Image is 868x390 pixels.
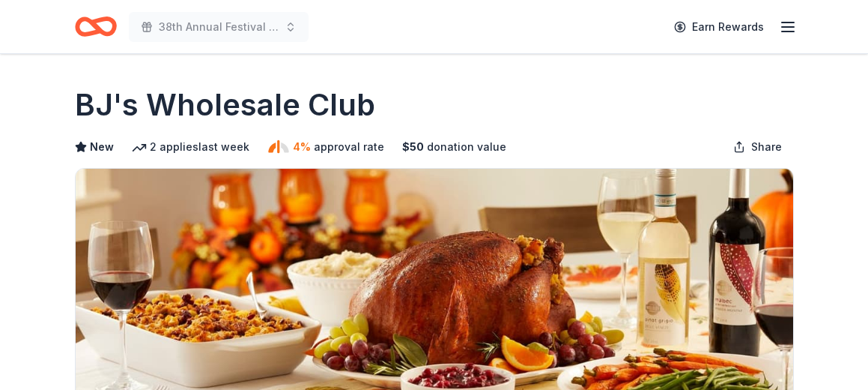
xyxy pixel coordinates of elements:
[90,138,114,156] span: New
[427,138,506,156] span: donation value
[129,12,309,42] button: 38th Annual Festival of Trees
[314,138,384,156] span: approval rate
[75,9,117,44] a: Home
[721,132,794,162] button: Share
[665,13,773,40] a: Earn Rewards
[132,138,249,156] div: 2 applies last week
[293,138,311,156] span: 4%
[751,138,782,156] span: Share
[75,84,375,126] h1: BJ's Wholesale Club
[402,138,424,156] span: $ 50
[159,18,279,36] span: 38th Annual Festival of Trees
